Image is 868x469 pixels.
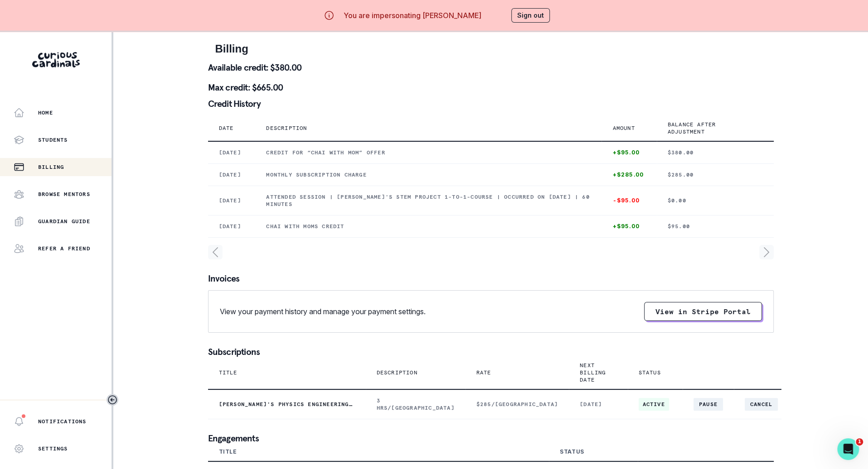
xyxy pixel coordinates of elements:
[745,398,778,411] button: Cancel
[219,369,238,376] p: Title
[580,362,606,383] p: Next Billing Date
[38,109,53,116] p: Home
[219,124,234,132] p: Date
[208,434,774,443] p: Engagements
[612,197,645,204] p: -$95.00
[266,149,591,156] p: Credit for “Chai with mom” Offer
[266,171,591,178] p: Monthly subscription charge
[668,223,763,230] p: $95.00
[266,124,307,132] p: Description
[38,191,90,198] p: Browse Mentors
[856,438,863,445] span: 1
[208,99,774,108] p: Credit History
[208,245,223,259] svg: page left
[219,223,245,230] p: [DATE]
[219,401,355,408] p: [PERSON_NAME]'s Physics Engineering Portfolio Project
[208,274,774,283] p: Invoices
[208,63,774,72] p: Available credit: $380.00
[639,369,661,376] p: Status
[476,369,491,376] p: Rate
[612,223,645,230] p: +$95.00
[219,171,245,178] p: [DATE]
[377,369,417,376] p: Description
[639,398,669,411] span: ACTIVE
[668,171,763,178] p: $285.00
[668,121,752,135] p: Balance after adjustment
[220,306,426,317] p: View your payment history and manage your payment settings.
[38,136,68,144] p: Students
[377,397,455,412] p: 3 HRS/[GEOGRAPHIC_DATA]
[668,197,763,204] p: $0.00
[219,197,245,204] p: [DATE]
[107,394,118,406] button: Toggle sidebar
[837,438,859,460] iframe: Intercom live chat
[759,245,774,259] svg: page right
[208,83,774,92] p: Max credit: $665.00
[32,52,80,67] img: Curious Cardinals Logo
[560,448,584,455] div: Status
[219,448,237,455] div: Title
[668,149,763,156] p: $380.00
[511,8,550,23] button: Sign out
[38,163,64,171] p: Billing
[612,149,645,156] p: +$95.00
[612,171,645,178] p: +$285.00
[38,245,90,252] p: Refer a friend
[208,347,774,356] p: Subscriptions
[266,223,591,230] p: Chai with moms credit
[266,193,591,208] p: Attended session | [PERSON_NAME]'s STEM Project 1-to-1-course | Occurred on [DATE] | 60 minutes
[344,10,481,21] p: You are impersonating [PERSON_NAME]
[38,445,68,452] p: Settings
[38,218,90,225] p: Guardian Guide
[693,398,723,411] button: Pause
[580,401,616,408] p: [DATE]
[215,43,766,56] h2: Billing
[612,124,635,132] p: Amount
[219,149,245,156] p: [DATE]
[38,418,87,425] p: Notifications
[476,401,558,408] p: $285/[GEOGRAPHIC_DATA]
[644,302,762,321] button: View in Stripe Portal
